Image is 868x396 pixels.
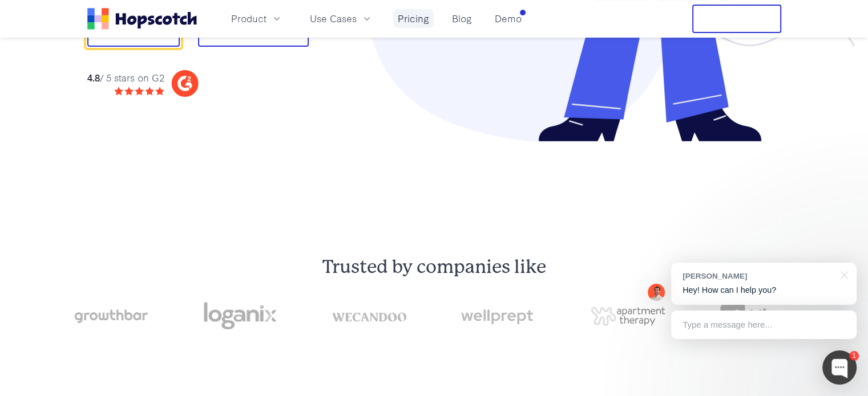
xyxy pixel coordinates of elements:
div: Type a message here... [671,311,857,339]
img: wecandoo-logo [332,311,407,322]
a: Home [87,8,197,30]
div: [PERSON_NAME] [683,271,834,281]
img: wellprept logo [461,306,536,327]
button: Use Cases [303,9,380,28]
a: Pricing [393,9,434,28]
button: Show me! [87,9,180,47]
img: Mark Spera [648,284,665,301]
div: / 5 stars on G2 [87,71,164,85]
a: Blog [447,9,477,28]
img: png-apartment-therapy-house-studio-apartment-home [591,307,665,325]
button: Free Trial [692,5,781,33]
p: Hey! How can I help you? [683,284,845,296]
a: Demo [490,9,526,28]
img: growthbar-logo [73,309,148,323]
div: 1 [849,351,859,361]
span: Product [231,11,267,26]
img: loganix-logo [203,297,277,336]
strong: 4.8 [87,71,100,84]
h2: Trusted by companies like [18,256,850,279]
button: Product [224,9,289,28]
span: Use Cases [310,11,357,26]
